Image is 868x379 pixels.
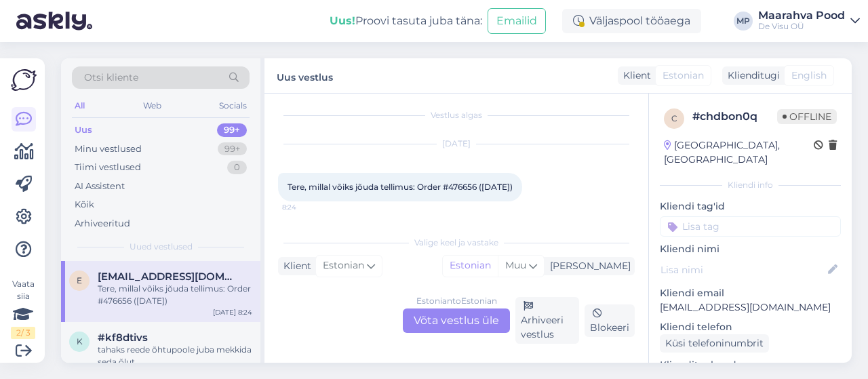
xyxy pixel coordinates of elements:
[277,66,333,85] label: Uus vestlus
[562,9,701,33] div: Väljaspool tööaega
[660,199,841,214] p: Kliendi tag'id
[660,320,841,334] p: Kliendi telefon
[660,286,841,300] p: Kliendi email
[660,334,769,353] div: Küsi telefoninumbrit
[664,138,814,167] div: [GEOGRAPHIC_DATA], [GEOGRAPHIC_DATA]
[75,142,142,156] div: Minu vestlused
[98,332,148,344] span: #kf8dtivs
[75,180,125,193] div: AI Assistent
[758,10,860,32] a: Maarahva PoodDe Visu OÜ
[75,198,94,212] div: Kõik
[545,259,631,273] div: [PERSON_NAME]
[130,241,193,253] span: Uued vestlused
[758,10,845,21] div: Maarahva Pood
[98,344,252,368] div: tahaks reede õhtupoole juba mekkida seda õlut
[98,271,239,283] span: enely85@gmail.com
[416,295,497,307] div: Estonian to Estonian
[213,307,252,317] div: [DATE] 8:24
[618,68,651,83] div: Klient
[227,161,247,174] div: 0
[98,283,252,307] div: Tere, millal võiks jõuda tellimus: Order #476656 ([DATE])
[330,13,482,29] div: Proovi tasuta juba täna:
[660,216,841,237] input: Lisa tag
[488,8,546,34] button: Emailid
[77,275,82,285] span: e
[660,300,841,315] p: [EMAIL_ADDRESS][DOMAIN_NAME]
[72,97,87,115] div: All
[140,97,164,115] div: Web
[278,138,635,150] div: [DATE]
[11,327,35,339] div: 2 / 3
[278,237,635,249] div: Valige keel ja vastake
[660,358,841,372] p: Klienditeekond
[288,182,513,192] span: Tere, millal võiks jõuda tellimus: Order #476656 ([DATE])
[722,68,780,83] div: Klienditugi
[75,123,92,137] div: Uus
[77,336,83,346] span: k
[505,259,526,271] span: Muu
[330,14,355,27] b: Uus!
[216,97,250,115] div: Socials
[278,109,635,121] div: Vestlus algas
[217,123,247,137] div: 99+
[758,21,845,32] div: De Visu OÜ
[282,202,333,212] span: 8:24
[791,68,827,83] span: English
[692,108,777,125] div: # chdbon0q
[323,258,364,273] span: Estonian
[585,304,635,337] div: Blokeeri
[734,12,753,31] div: MP
[75,217,130,231] div: Arhiveeritud
[403,308,510,333] div: Võta vestlus üle
[11,69,37,91] img: Askly Logo
[278,259,311,273] div: Klient
[671,113,677,123] span: c
[777,109,837,124] span: Offline
[218,142,247,156] div: 99+
[515,297,579,344] div: Arhiveeri vestlus
[443,256,498,276] div: Estonian
[11,278,35,339] div: Vaata siia
[75,161,141,174] div: Tiimi vestlused
[663,68,704,83] span: Estonian
[660,179,841,191] div: Kliendi info
[660,242,841,256] p: Kliendi nimi
[660,262,825,277] input: Lisa nimi
[84,71,138,85] span: Otsi kliente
